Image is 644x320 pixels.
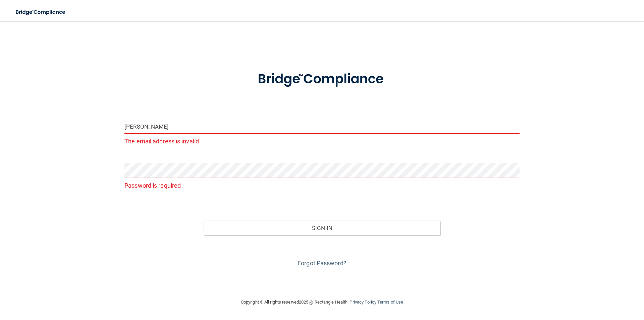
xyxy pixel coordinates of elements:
[350,300,376,305] a: Privacy Policy
[200,291,444,313] div: Copyright © All rights reserved 2025 @ Rectangle Health | |
[204,221,441,235] button: Sign In
[10,5,72,19] img: bridge_compliance_login_screen.278c3ca4.svg
[124,180,520,191] p: Password is required
[377,300,403,305] a: Terms of Use
[124,119,520,134] input: Email
[124,136,520,147] p: The email address is invalid
[244,62,400,97] img: bridge_compliance_login_screen.278c3ca4.svg
[298,260,346,267] a: Forgot Password?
